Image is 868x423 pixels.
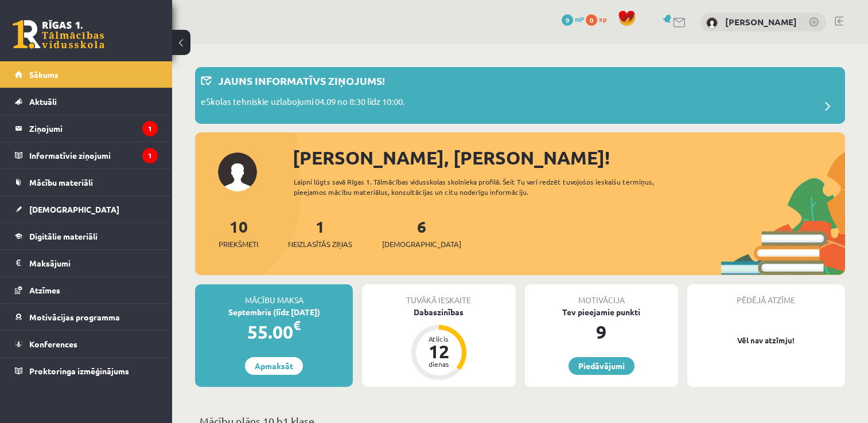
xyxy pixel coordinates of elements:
span: [DEMOGRAPHIC_DATA] [382,238,461,250]
div: 9 [525,318,678,346]
a: Proktoringa izmēģinājums [15,358,158,384]
div: Mācību maksa [195,284,353,306]
a: Sākums [15,61,158,88]
span: Priekšmeti [219,238,258,250]
span: Digitālie materiāli [29,231,98,241]
a: 9 mP [562,14,584,23]
span: 0 [586,14,597,26]
a: Apmaksāt [245,357,303,375]
div: 12 [422,342,456,361]
div: [PERSON_NAME], [PERSON_NAME]! [293,144,845,171]
div: Motivācija [525,284,678,306]
span: Mācību materiāli [29,177,93,187]
p: Jauns informatīvs ziņojums! [218,73,385,88]
a: Atzīmes [15,277,158,303]
span: Atzīmes [29,285,60,295]
a: Jauns informatīvs ziņojums! eSkolas tehniskie uzlabojumi 04.09 no 8:30 līdz 10:00. [201,73,839,118]
div: Pēdējā atzīme [687,284,845,306]
span: Konferences [29,339,77,349]
span: Motivācijas programma [29,312,120,322]
span: mP [575,14,584,23]
a: Informatīvie ziņojumi1 [15,142,158,169]
span: Aktuāli [29,96,57,107]
span: Proktoringa izmēģinājums [29,366,129,376]
legend: Informatīvie ziņojumi [29,142,158,169]
div: Tev pieejamie punkti [525,306,678,318]
span: xp [599,14,606,23]
span: 9 [562,14,573,26]
legend: Ziņojumi [29,115,158,142]
div: dienas [422,361,456,367]
span: Sākums [29,69,59,80]
a: 6[DEMOGRAPHIC_DATA] [382,216,461,250]
span: [DEMOGRAPHIC_DATA] [29,204,119,214]
a: Digitālie materiāli [15,223,158,249]
a: Rīgas 1. Tālmācības vidusskola [13,20,104,49]
a: 10Priekšmeti [219,216,258,250]
a: Dabaszinības Atlicis 12 dienas [362,306,515,382]
legend: Maksājumi [29,250,158,276]
a: Motivācijas programma [15,304,158,330]
a: Aktuāli [15,88,158,115]
span: € [293,317,301,334]
a: [DEMOGRAPHIC_DATA] [15,196,158,222]
div: Dabaszinības [362,306,515,318]
div: Septembris (līdz [DATE]) [195,306,353,318]
div: Tuvākā ieskaite [362,284,515,306]
i: 1 [142,121,158,136]
i: 1 [142,148,158,163]
p: eSkolas tehniskie uzlabojumi 04.09 no 8:30 līdz 10:00. [201,95,405,111]
img: Andris Anžans [706,17,718,29]
a: 1Neizlasītās ziņas [288,216,352,250]
div: 55.00 [195,318,353,346]
a: Mācību materiāli [15,169,158,195]
div: Atlicis [422,335,456,342]
a: 0 xp [586,14,612,23]
div: Laipni lūgts savā Rīgas 1. Tālmācības vidusskolas skolnieka profilā. Šeit Tu vari redzēt tuvojošo... [294,177,684,197]
a: [PERSON_NAME] [725,16,797,28]
span: Neizlasītās ziņas [288,238,352,250]
a: Maksājumi [15,250,158,276]
p: Vēl nav atzīmju! [693,335,839,346]
a: Konferences [15,331,158,357]
a: Piedāvājumi [569,357,635,375]
a: Ziņojumi1 [15,115,158,142]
